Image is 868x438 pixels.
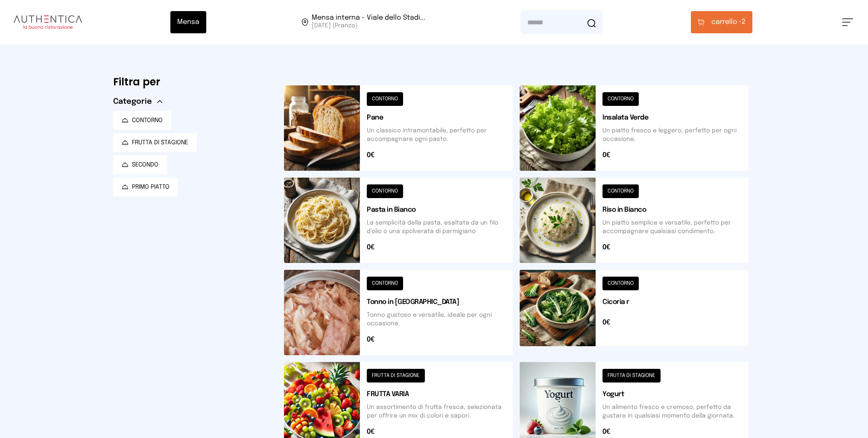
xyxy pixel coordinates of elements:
[113,133,197,152] button: FRUTTA DI STAGIONE
[113,178,178,196] button: PRIMO PIATTO
[132,161,158,169] span: SECONDO
[113,75,270,89] h6: Filtra per
[711,17,745,27] span: 2
[312,21,425,30] span: [DATE] (Pranzo)
[132,138,188,147] span: FRUTTA DI STAGIONE
[113,96,162,108] button: Categorie
[113,96,152,108] span: Categorie
[312,15,425,30] span: Viale dello Stadio, 77, 05100 Terni TR, Italia
[14,15,82,29] img: logo.8f33a47.png
[113,111,171,130] button: CONTORNO
[691,11,752,33] button: carrello •2
[132,183,170,191] span: PRIMO PIATTO
[711,17,742,27] span: carrello •
[132,116,163,125] span: CONTORNO
[170,11,206,33] button: Mensa
[113,155,167,174] button: SECONDO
